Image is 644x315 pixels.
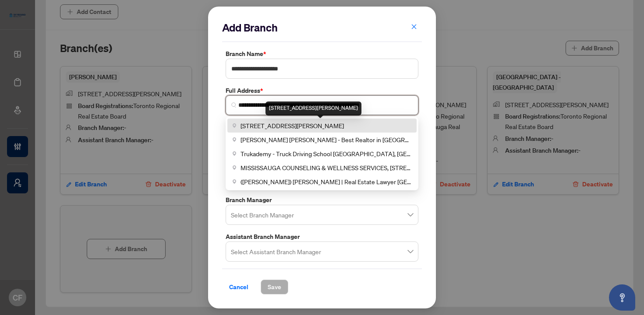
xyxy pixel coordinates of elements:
span: ([PERSON_NAME]) [PERSON_NAME] | Real Estate Lawyer [GEOGRAPHIC_DATA], [STREET_ADDRESS][PERSON_NAME] [241,177,411,186]
span: Trukademy - Truck Driving School [GEOGRAPHIC_DATA], [GEOGRAPHIC_DATA], [GEOGRAPHIC_DATA], [STREET... [241,149,411,158]
div: [STREET_ADDRESS][PERSON_NAME] [265,101,361,115]
span: [PERSON_NAME] [PERSON_NAME] - Best Realtor in [GEOGRAPHIC_DATA], [STREET_ADDRESS][PERSON_NAME] [241,135,411,144]
span: MISSISSAUGA COUNSELING & WELLNESS SERVICES, [STREET_ADDRESS][PERSON_NAME] [241,163,411,172]
span: Cancel [229,280,248,294]
h2: Add Branch [222,21,422,35]
button: Save [261,280,288,294]
label: Assistant Branch Manager [226,232,418,241]
img: search_icon [231,102,237,108]
span: close [411,24,417,30]
span: [STREET_ADDRESS][PERSON_NAME] [241,121,344,130]
label: Full Address [226,86,418,95]
button: Cancel [222,280,255,294]
label: Branch Name [226,49,418,59]
button: Open asap [609,284,635,311]
label: Branch Manager [226,195,418,205]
